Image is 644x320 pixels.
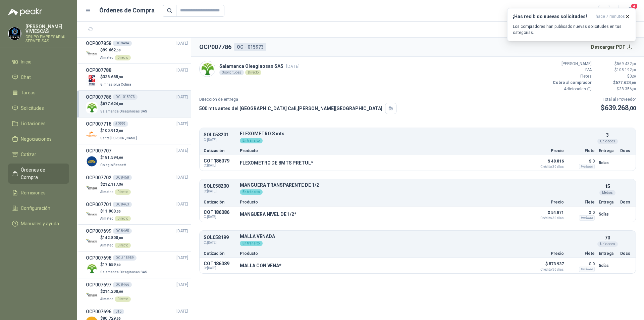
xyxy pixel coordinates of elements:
p: $ [596,67,636,73]
span: 677.624 [103,101,123,106]
span: Inicio [21,58,32,65]
div: OC 8463 [113,202,132,207]
span: Crédito 30 días [530,217,564,220]
p: Fletes [551,73,592,80]
span: [DATE] [286,64,300,69]
span: Salamanca Oleaginosas SAS [100,270,147,274]
div: 016 [113,309,124,314]
span: ,00 [118,236,123,240]
p: 5 días [599,262,616,270]
p: Precio [530,149,564,153]
h3: OCP007701 [86,201,111,208]
span: 142.800 [103,235,123,240]
a: Tareas [8,86,69,99]
span: C: [DATE] [204,164,236,168]
p: 5 días [599,210,616,218]
p: Cobro al comprador [551,80,592,86]
span: ,00 [118,156,123,159]
span: 100.912 [103,128,123,133]
span: Negociaciones [21,135,52,143]
img: Company Logo [86,209,98,221]
h3: OCP007788 [86,66,111,74]
div: En tránsito [240,189,263,195]
p: Entrega [599,252,616,256]
p: COT186079 [204,158,236,164]
p: GRUPO EMPRESARIAL SERVER SAS [25,35,69,43]
p: SOL058200 [204,184,236,189]
span: Almatec [100,297,113,301]
div: Directo [115,243,131,248]
span: 17.659 [103,262,121,267]
span: ,50 [118,183,123,186]
span: ,00 [632,62,636,66]
span: [DATE] [176,228,188,234]
img: Company Logo [86,289,98,301]
span: ,08 [632,68,636,72]
div: OC 8465 [113,228,132,234]
p: Precio [530,200,564,204]
p: $ [100,235,131,241]
span: ,08 [631,81,636,85]
p: COT186089 [204,261,236,266]
img: Company Logo [86,236,98,247]
p: $ 54.871 [530,209,564,220]
a: Inicio [8,55,69,68]
p: Adicionales [551,86,592,92]
img: Company Logo [86,129,98,140]
p: Producto [240,200,526,204]
a: Licitaciones [8,117,69,130]
p: Dirección de entrega [199,96,396,103]
p: $ [100,74,132,80]
h2: OCP007786 [199,42,231,52]
p: $ [100,181,131,188]
h3: OCP007786 [86,93,111,101]
p: 3 [606,131,609,139]
p: Flete [568,149,595,153]
span: hace 7 minutos [596,14,625,19]
span: 338.685 [103,75,123,79]
span: Configuración [21,204,50,212]
span: 181.594 [103,155,123,160]
span: Licitaciones [21,120,46,127]
span: 99.662 [103,48,121,52]
span: Manuales y ayuda [21,220,59,227]
p: $ 0 [568,209,595,217]
a: Órdenes de Compra [8,164,69,184]
p: $ [601,103,636,113]
span: Santa [PERSON_NAME] [100,136,137,140]
span: Remisiones [21,189,46,196]
a: Negociaciones [8,133,69,145]
div: Directo [115,55,131,60]
div: Directo [245,70,261,75]
p: COT186086 [204,210,236,215]
a: OCP007702OC 8458[DATE] Company Logo$212.117,50AlmatecDirecto [86,174,188,195]
p: Precio [530,252,564,256]
span: 569.432 [617,61,636,66]
span: C: [DATE] [204,137,236,143]
img: Company Logo [86,182,98,194]
p: SOL058201 [204,132,236,137]
span: Crédito 30 días [530,165,564,169]
span: [DATE] [176,67,188,74]
p: $ [100,101,149,107]
div: 3 solicitudes [219,70,244,75]
p: Total al Proveedor [601,96,636,103]
p: Entrega [599,200,616,204]
p: [PERSON_NAME] [551,61,592,67]
div: En tránsito [240,138,263,143]
div: Incluido [579,267,595,272]
span: ,00 [632,75,636,78]
a: OCP007786OC - 015973[DATE] Company Logo$677.624,08Salamanca Oleaginosas SAS [86,93,188,115]
p: Docs [620,252,632,256]
span: C: [DATE] [204,215,236,219]
div: Incluido [579,164,595,169]
span: [DATE] [176,255,188,261]
p: MALLA VENADA [240,234,595,239]
span: [DATE] [176,147,188,154]
span: Colegio Bennett [100,163,126,167]
span: [DATE] [176,201,188,208]
span: ,08 [632,87,636,91]
span: Almatec [100,243,113,247]
span: 214.200 [103,289,123,294]
div: Metros [599,190,615,195]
